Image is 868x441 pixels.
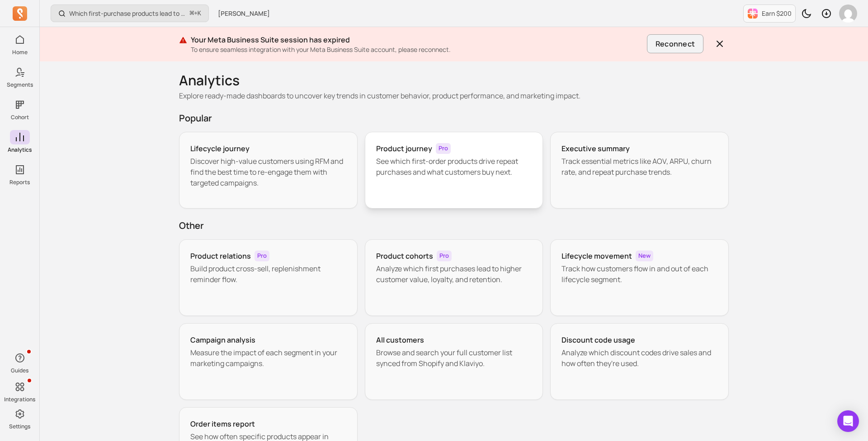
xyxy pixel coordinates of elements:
h3: Product cohorts [376,251,433,261]
p: Analyze which discount codes drive sales and how often they're used. [561,347,717,369]
p: Guides [11,367,28,374]
p: Build product cross-sell, replenishment reminder flow. [190,263,346,285]
p: Track how customers flow in and out of each lifecycle segment. [561,263,717,285]
p: Explore ready-made dashboards to uncover key trends in customer behavior, product performance, an... [179,90,729,101]
a: Product cohortsProAnalyze which first purchases lead to higher customer value, loyalty, and reten... [365,239,543,316]
button: [PERSON_NAME] [212,5,275,22]
a: Discount code usageAnalyze which discount codes drive sales and how often they're used. [550,323,729,400]
p: Analyze which first purchases lead to higher customer value, loyalty, and retention. [376,263,532,285]
kbd: ⌘ [189,8,194,19]
a: Lifecycle movementNewTrack how customers flow in and out of each lifecycle segment. [550,239,729,316]
h3: Lifecycle journey [190,143,250,154]
h3: Executive summary [561,143,630,154]
p: See which first-order products drive repeat purchases and what customers buy next. [376,156,532,177]
p: Earn $200 [762,9,792,18]
h3: All customers [376,334,424,345]
button: Which first-purchase products lead to the highest revenue per customer over time?⌘+K [51,5,209,22]
p: Settings [9,423,30,430]
div: Open Intercom Messenger [837,410,859,432]
p: Your Meta Business Suite session has expired [191,34,643,45]
h2: Other [179,219,729,232]
p: Home [12,49,28,56]
button: Toggle dark mode [797,5,816,23]
a: Campaign analysisMeasure the impact of each segment in your marketing campaigns. [179,323,358,400]
p: Track essential metrics like AOV, ARPU, churn rate, and repeat purchase trends. [561,156,717,177]
p: To ensure seamless integration with your Meta Business Suite account, please reconnect. [191,45,643,54]
h3: Lifecycle movement [561,251,632,261]
h3: Order items report [190,418,255,429]
h3: Campaign analysis [190,334,255,345]
a: All customersBrowse and search your full customer list synced from Shopify and Klaviyo. [365,323,543,400]
p: Measure the impact of each segment in your marketing campaigns. [190,347,346,369]
p: Integrations [4,396,35,403]
p: Which first-purchase products lead to the highest revenue per customer over time? [69,9,186,18]
span: [PERSON_NAME] [218,9,270,18]
span: Pro [437,251,452,261]
p: Discover high-value customers using RFM and find the best time to re-engage them with targeted ca... [190,156,346,188]
button: Guides [10,349,30,376]
h1: Analytics [179,72,729,88]
span: Pro [255,251,269,261]
button: Earn $200 [743,5,796,23]
a: Executive summaryTrack essential metrics like AOV, ARPU, churn rate, and repeat purchase trends. [550,132,729,209]
p: Analytics [8,146,32,153]
a: Product journeyProSee which first-order products drive repeat purchases and what customers buy next. [365,132,543,209]
h3: Discount code usage [561,334,635,345]
a: Product relationsProBuild product cross-sell, replenishment reminder flow. [179,239,358,316]
kbd: K [198,10,201,17]
p: Cohort [11,114,29,121]
p: Browse and search your full customer list synced from Shopify and Klaviyo. [376,347,532,369]
p: Segments [7,81,33,88]
a: Lifecycle journeyDiscover high-value customers using RFM and find the best time to re-engage them... [179,132,358,209]
span: New [636,251,653,261]
h3: Product journey [376,143,432,154]
img: avatar [839,5,857,23]
p: Reports [9,179,30,186]
h2: Popular [179,112,729,125]
button: Reconnect [647,34,703,53]
h3: Product relations [190,251,251,261]
span: + [190,9,201,18]
span: Pro [436,143,451,154]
